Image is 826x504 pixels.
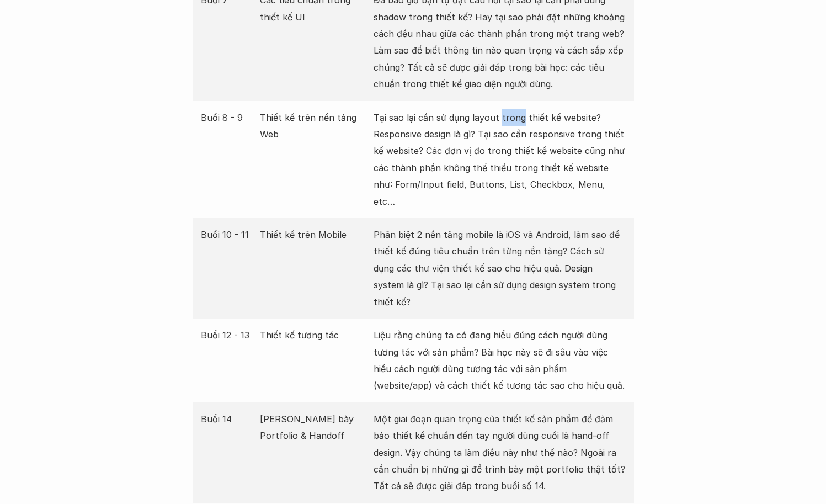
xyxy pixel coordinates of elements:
[260,411,368,444] p: [PERSON_NAME] bày Portfolio & Handoff
[201,109,255,126] p: Buổi 8 - 9
[374,226,626,310] p: Phân biệt 2 nền tảng mobile là iOS và Android, làm sao để thiết kế đúng tiêu chuẩn trên từng nền ...
[374,327,626,394] p: Liệu rằng chúng ta có đang hiểu đúng cách người dùng tương tác với sản phẩm? Bài học này sẽ đi sâ...
[374,109,626,210] p: Tại sao lại cần sử dụng layout trong thiết kế website? Responsive design là gì? Tại sao cần respo...
[201,327,255,343] p: Buổi 12 - 13
[260,327,368,343] p: Thiết kế tương tác
[260,109,368,143] p: Thiết kế trên nền tảng Web
[260,226,368,243] p: Thiết kế trên Mobile
[374,411,626,495] p: Một giai đoạn quan trọng của thiết kế sản phẩm để đảm bảo thiết kế chuẩn đến tay người dùng cuối ...
[201,411,255,427] p: Buổi 14
[201,226,255,243] p: Buổi 10 - 11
